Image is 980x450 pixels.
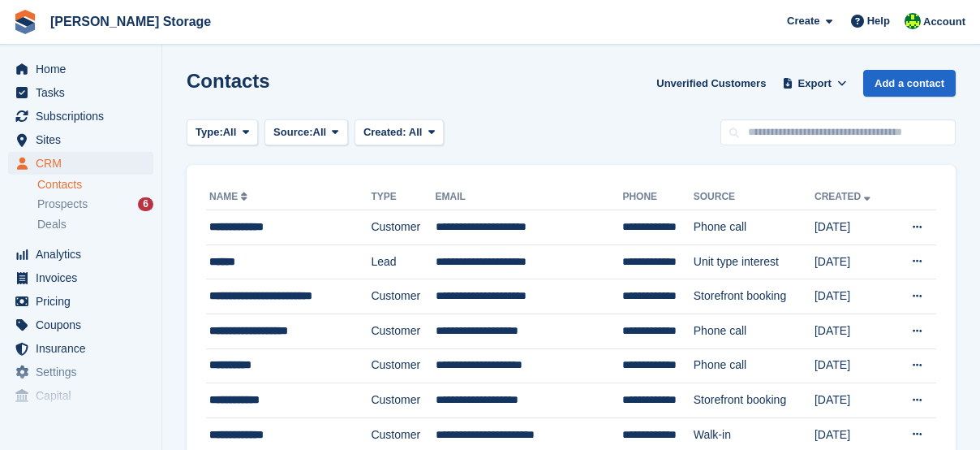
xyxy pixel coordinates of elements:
a: menu [8,384,153,407]
a: menu [8,361,153,383]
button: Created: All [355,119,444,146]
span: Sites [36,128,133,151]
a: menu [8,337,153,360]
td: Customer [371,314,435,348]
h1: Contacts [187,70,270,92]
a: Created [815,191,874,202]
td: Phone call [694,314,815,348]
span: Tasks [36,81,133,104]
a: Prospects 6 [37,196,153,213]
span: All [313,124,327,141]
span: Pricing [36,290,133,313]
span: Insurance [36,337,133,360]
a: Contacts [37,177,153,193]
a: menu [8,266,153,289]
td: Customer [371,210,435,245]
td: Customer [371,348,435,383]
th: Type [371,184,435,210]
a: menu [8,58,153,80]
span: Type: [196,124,223,141]
a: [PERSON_NAME] Storage [44,8,217,35]
button: Type: All [187,119,258,146]
a: Add a contact [863,70,956,97]
span: Account [923,14,965,30]
a: menu [8,105,153,128]
span: Subscriptions [36,105,133,128]
td: Phone call [694,210,815,245]
a: menu [8,152,153,175]
td: [DATE] [815,383,892,418]
span: Help [867,13,890,29]
a: menu [8,81,153,104]
span: Created: [363,126,406,138]
td: Customer [371,279,435,314]
img: Claire Wilson [905,13,921,29]
a: menu [8,314,153,336]
a: menu [8,290,153,313]
button: Export [779,70,850,97]
span: All [409,126,423,138]
span: CRM [36,152,133,175]
a: menu [8,243,153,266]
a: menu [8,128,153,151]
button: Source: All [264,119,348,146]
th: Email [436,184,623,210]
span: Home [36,58,133,80]
td: Storefront booking [694,383,815,418]
td: [DATE] [815,348,892,383]
td: [DATE] [815,244,892,279]
td: [DATE] [815,314,892,348]
div: 6 [138,197,153,211]
span: Settings [36,361,133,383]
span: Source: [273,124,312,141]
span: All [223,124,237,141]
span: Analytics [36,243,133,266]
span: Deals [37,217,67,232]
span: Coupons [36,314,133,336]
a: Unverified Customers [650,70,772,97]
a: Name [209,191,251,202]
th: Phone [622,184,693,210]
td: Customer [371,383,435,418]
span: Export [798,76,832,92]
td: Lead [371,244,435,279]
td: Storefront booking [694,279,815,314]
span: Create [787,13,819,29]
a: Deals [37,216,153,233]
span: Capital [36,384,133,407]
td: [DATE] [815,210,892,245]
td: [DATE] [815,279,892,314]
span: Invoices [36,266,133,289]
span: Prospects [37,197,88,212]
td: Phone call [694,348,815,383]
th: Source [694,184,815,210]
img: stora-icon-8386f47178a22dfd0bd8f6a31ec36ba5ce8667c1dd55bd0f319d3a0aa187defe.svg [13,10,37,34]
td: Unit type interest [694,244,815,279]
